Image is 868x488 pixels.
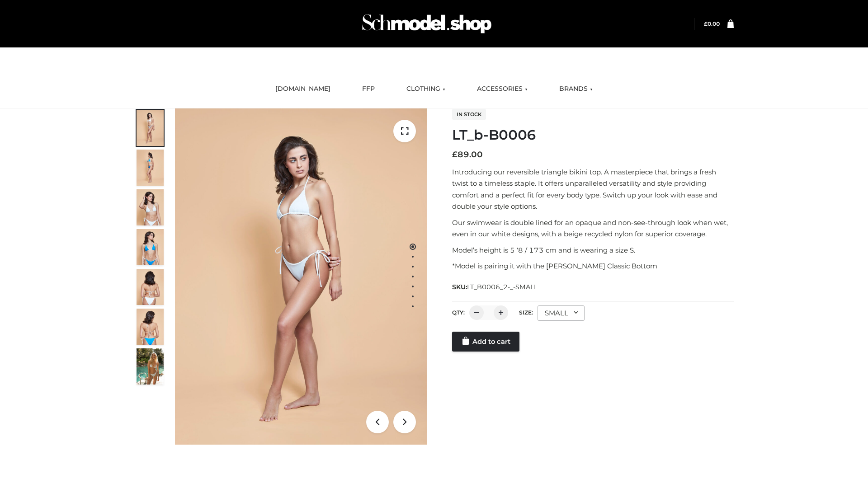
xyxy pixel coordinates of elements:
span: In stock [452,109,486,120]
a: ACCESSORIES [470,79,534,99]
a: [DOMAIN_NAME] [269,79,337,99]
p: *Model is pairing it with the [PERSON_NAME] Classic Bottom [452,260,734,272]
span: LT_B0006_2-_-SMALL [467,283,538,291]
div: SMALL [538,305,585,321]
a: Add to cart [452,332,519,352]
img: ArielClassicBikiniTop_CloudNine_AzureSky_OW114ECO_1-scaled.jpg [137,110,164,146]
a: FFP [355,79,382,99]
a: £0.00 [704,20,720,27]
img: ArielClassicBikiniTop_CloudNine_AzureSky_OW114ECO_7-scaled.jpg [137,269,164,305]
img: ArielClassicBikiniTop_CloudNine_AzureSky_OW114ECO_1 [175,108,427,445]
bdi: 89.00 [452,150,483,160]
h1: LT_b-B0006 [452,127,734,143]
img: Arieltop_CloudNine_AzureSky2.jpg [137,348,164,385]
bdi: 0.00 [704,20,720,27]
label: QTY: [452,309,465,316]
img: ArielClassicBikiniTop_CloudNine_AzureSky_OW114ECO_4-scaled.jpg [137,229,164,265]
span: £ [452,150,458,160]
img: ArielClassicBikiniTop_CloudNine_AzureSky_OW114ECO_2-scaled.jpg [137,150,164,186]
span: SKU: [452,282,538,292]
p: Model’s height is 5 ‘8 / 173 cm and is wearing a size S. [452,244,734,256]
a: BRANDS [552,79,599,99]
label: Size: [519,309,533,316]
img: ArielClassicBikiniTop_CloudNine_AzureSky_OW114ECO_3-scaled.jpg [137,189,164,225]
p: Introducing our reversible triangle bikini top. A masterpiece that brings a fresh twist to a time... [452,166,734,212]
span: £ [704,20,708,27]
p: Our swimwear is double lined for an opaque and non-see-through look when wet, even in our white d... [452,217,734,240]
img: ArielClassicBikiniTop_CloudNine_AzureSky_OW114ECO_8-scaled.jpg [137,309,164,345]
img: Schmodel Admin 964 [359,6,495,42]
a: CLOTHING [400,79,452,99]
